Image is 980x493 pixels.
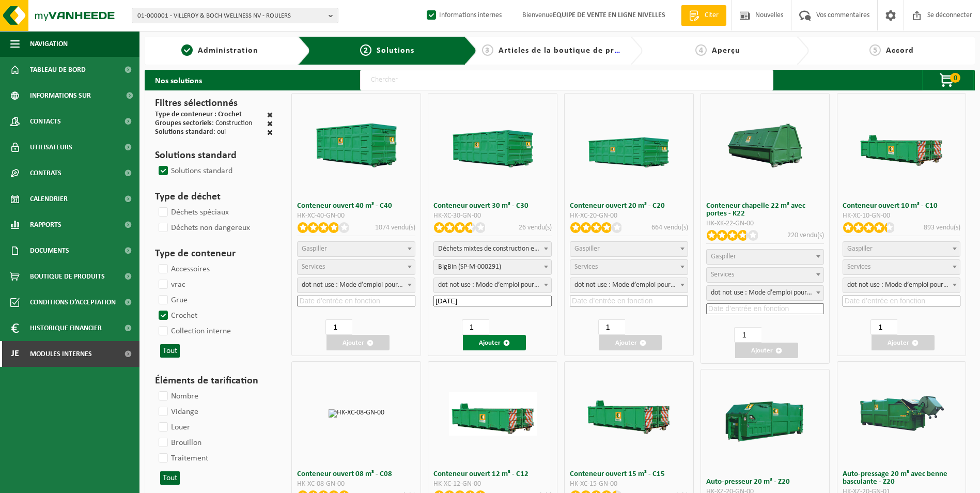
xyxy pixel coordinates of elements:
[651,222,688,233] p: 664 vendu(s)
[847,245,873,253] span: Gaspiller
[433,202,552,210] h3: Conteneur ouvert 30 m³ - C30
[449,392,537,436] img: HK-XC-12-GN-00
[297,470,415,478] h3: Conteneur ouvert 08 m³ - C08
[570,202,688,210] h3: Conteneur ouvert 20 m³ - C20
[843,212,961,220] div: HK-XC-10-GN-00
[433,278,552,293] span: dot not use : Manual voor MyVanheede
[843,296,961,306] input: Date d’entrée en fonction
[434,278,551,292] span: dot not use : Manual voor MyVanheede
[924,222,960,233] p: 893 vendu(s)
[570,278,688,292] span: dot not use : Manual voor MyVanheede
[297,278,415,293] span: dot not use : Manual voor MyVanheede
[950,73,960,83] span: 0
[155,246,273,261] h3: Type de conteneur
[869,44,881,56] span: 5
[298,278,415,292] span: dot not use : Manual voor MyVanheede
[157,163,232,179] label: Solutions standard
[297,212,415,220] div: HK-XC-40-GN-00
[10,341,20,367] span: Je
[30,264,105,289] span: Boutique de produits
[157,205,229,220] label: Déchets spéciaux
[814,44,970,57] a: 5Accord
[30,289,116,315] span: Conditions d’acceptation
[30,315,102,341] span: Historique financier
[449,124,537,167] img: HK-XC-30-GN-00
[570,212,688,220] div: HK-XC-20-GN-00
[433,241,552,257] span: Déchets mixtes de construction et de démolition (inertes et non inertes)
[30,57,86,83] span: Tableau de bord
[157,323,231,339] label: Collection interne
[519,222,552,233] p: 26 vendu(s)
[858,392,945,436] img: HK-XZ-20-GN-01
[155,96,273,111] h3: Filtres sélectionnés
[30,341,92,367] span: Modules internes
[843,278,960,292] span: dot not use : Manual voor MyVanheede
[843,202,961,210] h3: Conteneur ouvert 10 m³ - C10
[343,340,364,346] font: Ajouter
[721,124,809,167] img: HK-XK-22-GN-00
[706,220,825,227] div: HK-XK-22-GN-00
[297,296,415,306] input: Date d’entrée en fonction
[734,327,761,343] input: 1
[695,44,707,56] span: 4
[302,263,325,271] span: Services
[155,148,273,163] h3: Solutions standard
[706,202,825,218] h3: Conteneur chapelle 22 m³ avec portes - K22
[433,470,552,478] h3: Conteneur ouvert 12 m³ - C12
[574,245,600,253] span: Gaspiller
[157,404,198,420] label: Vidange
[681,5,726,26] a: Citer
[479,340,501,346] font: Ajouter
[181,44,193,56] span: 1
[706,303,825,314] input: Date d’entrée en fonction
[155,119,212,127] span: Groupes sectoriels
[463,335,526,350] button: Ajouter
[313,124,400,167] img: HK-XC-40-GN-00
[570,278,688,293] span: dot not use : Manual voor MyVanheede
[377,47,414,55] span: Solutions
[585,124,673,167] img: HK-XC-20-GN-00
[870,319,897,335] input: 1
[433,212,552,220] div: HK-XC-30-GN-00
[858,124,945,167] img: HK-XC-10-GN-00
[132,8,338,23] button: 01-000001 - VILLEROY & BOCH WELLNESS NV - ROULERS
[585,392,673,436] img: HK-XC-15-GN-00
[157,389,198,404] label: Nombre
[150,44,290,57] a: 1Administration
[433,481,552,488] div: HK-XC-12-GN-00
[570,296,688,306] input: Date d’entrée en fonction
[326,335,390,350] button: Ajouter
[157,420,190,435] label: Louer
[30,83,119,109] span: Informations sur l’entreprise
[157,451,208,466] label: Traitement
[425,8,502,23] label: Informations internes
[648,44,788,57] a: 4Aperçu
[482,44,622,57] a: 3Articles de la boutique de produits
[872,335,935,350] button: Ajouter
[360,70,773,90] input: Chercher
[155,120,252,129] div: : Construction
[297,481,415,488] div: HK-XC-08-GN-00
[297,202,415,210] h3: Conteneur ouvert 40 m³ - C40
[847,263,870,271] span: Services
[886,47,914,55] span: Accord
[302,245,327,253] span: Gaspiller
[137,8,324,24] span: 01-000001 - VILLEROY & BOCH WELLNESS NV - ROULERS
[787,230,824,241] p: 220 vendu(s)
[434,242,551,256] span: Déchets mixtes de construction et de démolition (inertes et non inertes)
[574,263,598,271] span: Services
[843,278,961,293] span: dot not use : Manual voor MyVanheede
[30,186,68,212] span: Calendrier
[888,340,909,346] font: Ajouter
[198,47,258,55] span: Administration
[751,347,773,354] font: Ajouter
[160,471,180,485] button: Tout
[30,212,61,238] span: Rapports
[553,11,665,19] strong: EQUIPE DE VENTE EN LIGNE NIVELLES
[482,44,493,56] span: 3
[145,70,212,90] h2: Nos solutions
[711,271,734,279] span: Services
[155,128,213,136] span: Solutions standard
[735,343,798,358] button: Ajouter
[155,373,273,389] h3: Éléments de tarification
